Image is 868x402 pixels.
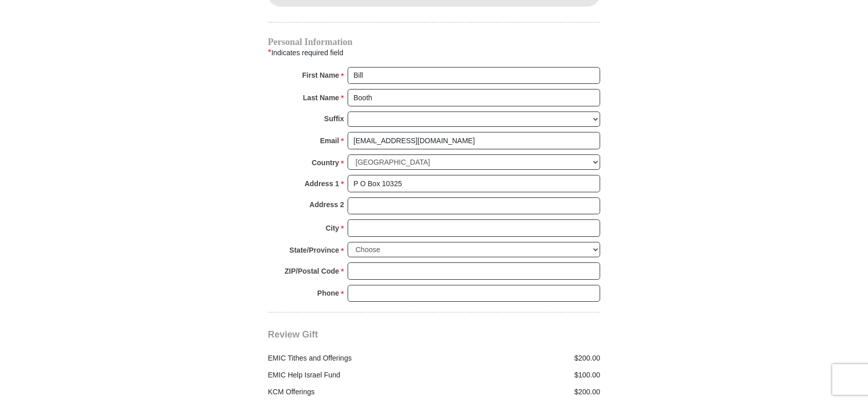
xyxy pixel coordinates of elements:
h4: Personal Information [268,38,600,46]
strong: Address 1 [305,176,339,191]
strong: First Name [302,68,339,82]
div: KCM Offerings [263,387,435,397]
div: $100.00 [434,370,606,381]
strong: City [326,221,339,235]
strong: Suffix [324,111,344,126]
strong: Phone [317,286,339,300]
strong: ZIP/Postal Code [285,264,339,278]
strong: Address 2 [309,197,344,212]
div: Indicates required field [268,46,600,59]
div: $200.00 [434,387,606,397]
strong: Country [312,155,339,170]
span: Review Gift [268,329,318,340]
strong: Email [320,133,339,148]
div: $200.00 [434,353,606,364]
div: EMIC Help Israel Fund [263,370,435,381]
strong: Last Name [303,91,339,105]
strong: State/Province [289,243,339,257]
div: EMIC Tithes and Offerings [263,353,435,364]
